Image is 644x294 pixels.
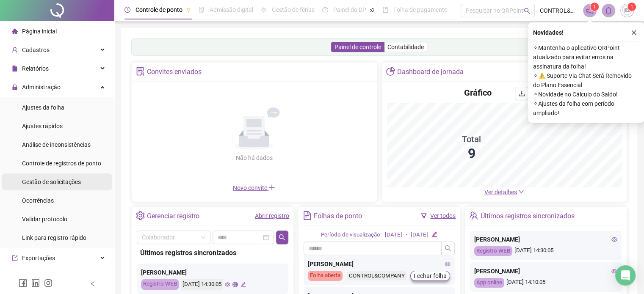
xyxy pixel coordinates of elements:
[308,271,343,281] div: Folha aberta
[333,6,366,13] span: Painel do DP
[406,231,407,239] div: -
[484,189,524,195] a: Ver detalhes down
[621,4,633,17] img: 3774
[279,234,285,241] span: search
[12,47,18,53] span: user-add
[393,6,448,13] span: Folha de pagamento
[474,267,617,276] div: [PERSON_NAME]
[347,271,407,281] div: CONTROL&COMPANY
[518,90,525,97] span: download
[474,278,504,288] div: App online
[631,30,637,36] span: close
[147,209,199,223] div: Gerenciar registro
[12,28,18,34] span: home
[199,7,205,13] span: file-done
[136,211,145,220] span: setting
[22,273,53,280] span: Integrações
[431,231,437,237] span: edit
[611,268,617,274] span: eye
[321,231,381,239] div: Período de visualização:
[210,6,253,13] span: Admissão digital
[303,211,312,220] span: file-text
[464,87,492,99] h4: Gráfico
[533,99,639,118] span: ⚬ Ajustes da folha com período ampliado!
[124,7,130,13] span: clock-circle
[147,65,202,79] div: Convites enviados
[19,279,27,287] span: facebook
[22,65,49,72] span: Relatórios
[22,197,54,204] span: Ocorrências
[240,282,246,287] span: edit
[90,281,96,287] span: left
[136,67,145,76] span: solution
[22,255,55,261] span: Exportações
[481,209,575,223] div: Últimos registros sincronizados
[140,247,285,258] div: Últimos registros sincronizados
[382,7,388,13] span: book
[22,28,57,35] span: Página inicial
[414,271,447,280] span: Fechar folha
[445,261,451,267] span: eye
[410,271,450,281] button: Fechar folha
[44,279,53,287] span: instagram
[272,6,315,13] span: Gestão de férias
[261,7,267,13] span: sun
[533,28,564,37] span: Novidades !
[22,84,61,91] span: Administração
[12,255,18,261] span: export
[630,4,633,10] span: 1
[22,104,64,111] span: Ajustes da folha
[474,246,617,256] div: [DATE] 14:30:05
[22,47,50,53] span: Cadastros
[411,231,428,239] div: [DATE]
[141,279,179,290] div: Registro WEB
[22,179,81,185] span: Gestão de solicitações
[627,3,636,11] sup: Atualize o seu contato no menu Meus Dados
[22,141,91,148] span: Análise de inconsistências
[22,216,67,223] span: Validar protocolo
[474,278,617,288] div: [DATE] 14:10:05
[484,189,517,195] span: Ver detalhes
[141,268,284,277] div: [PERSON_NAME]
[181,279,223,290] div: [DATE] 14:30:05
[22,160,101,167] span: Controle de registros de ponto
[474,235,617,244] div: [PERSON_NAME]
[385,231,402,239] div: [DATE]
[590,3,599,11] sup: 1
[31,279,40,287] span: linkedin
[397,65,464,79] div: Dashboard de jornada
[186,8,191,13] span: pushpin
[387,44,424,50] span: Contabilidade
[308,259,451,269] div: [PERSON_NAME]
[386,67,395,76] span: pie-chart
[135,6,182,13] span: Controle de ponto
[421,213,427,219] span: filter
[215,153,293,162] div: Não há dados
[533,90,639,99] span: ⚬ Novidade no Cálculo do Saldo!
[533,43,639,71] span: ⚬ Mantenha o aplicativo QRPoint atualizado para evitar erros na assinatura da folha!
[474,246,512,256] div: Registro WEB
[322,7,328,13] span: dashboard
[370,8,375,13] span: pushpin
[12,66,18,71] span: file
[22,234,86,241] span: Link para registro rápido
[334,44,381,50] span: Painel de controle
[540,6,578,15] span: CONTROL&COMPANY
[445,245,451,252] span: search
[586,7,594,14] span: notification
[533,71,639,90] span: ⚬ ⚠️ Suporte Via Chat Será Removido do Plano Essencial
[232,282,238,287] span: global
[268,184,275,191] span: plus
[430,212,456,219] a: Ver todos
[518,189,524,195] span: down
[605,7,612,14] span: bell
[233,184,275,191] span: Novo convite
[615,265,636,286] div: Open Intercom Messenger
[225,282,230,287] span: eye
[12,84,18,90] span: lock
[524,8,530,14] span: search
[593,4,596,10] span: 1
[314,209,362,223] div: Folhas de ponto
[469,211,478,220] span: team
[22,123,63,129] span: Ajustes rápidos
